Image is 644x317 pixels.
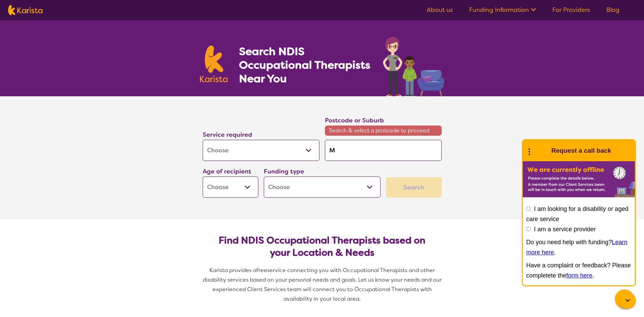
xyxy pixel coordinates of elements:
label: I am looking for a disability or aged care service [526,205,628,222]
label: Postcode or Suburb [325,116,384,124]
a: For Providers [552,6,590,14]
img: Karista offline chat form to request call back [523,161,635,197]
h1: Request a call back [551,146,611,156]
a: Blog [606,6,620,14]
input: Type [325,140,442,161]
a: Funding Information [469,6,536,14]
a: form here [566,272,592,279]
img: occupational-therapy [383,37,444,96]
span: Karista provides a [209,267,256,274]
p: Have a complaint or feedback? Please completete the . [526,260,631,281]
span: Search & select a postcode to proceed [325,126,442,136]
span: service connecting you with Occupational Therapists and other disability services based on your p... [203,267,443,302]
p: Do you need help with funding? . [526,237,631,257]
a: About us [427,6,453,14]
label: Funding type [264,167,304,176]
img: Karista logo [200,46,228,82]
span: free [256,267,267,274]
label: I am a service provider [534,226,596,233]
h1: Search NDIS Occupational Therapists Near You [239,45,371,85]
img: Karista [534,144,547,157]
h2: Find NDIS Occupational Therapists based on your Location & Needs [208,234,436,259]
img: Karista logo [8,5,42,15]
label: Age of recipient [203,167,251,176]
button: Channel Menu [615,289,634,308]
label: Service required [203,131,252,139]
